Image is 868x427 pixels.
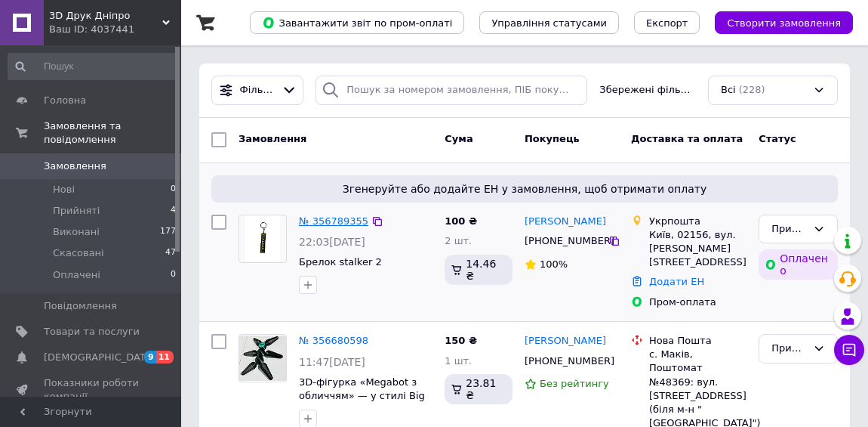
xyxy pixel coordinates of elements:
[53,246,104,260] span: Скасовані
[445,133,472,144] span: Cума
[171,268,176,282] span: 0
[299,256,382,268] a: Брелок stalker 2
[649,276,704,287] a: Додати ЕН
[44,159,106,173] span: Замовлення
[721,83,736,97] span: Всі
[160,225,176,239] span: 177
[240,83,275,97] span: Фільтри
[239,334,287,382] a: Фото товару
[649,334,746,348] div: Нова Пошта
[599,83,696,97] span: Збережені фільтри:
[262,16,452,29] span: Завантажити звіт по пром-оплаті
[771,341,807,357] div: Прийнято
[239,133,306,144] span: Замовлення
[479,11,619,34] button: Управління статусами
[771,221,807,237] div: Прийнято
[44,325,140,339] span: Товари та послуги
[445,235,472,246] span: 2 шт.
[53,183,75,196] span: Нові
[53,225,100,239] span: Виконані
[53,268,100,282] span: Оплачені
[634,11,700,34] button: Експорт
[315,76,587,105] input: Пошук за номером замовлення, ПІБ покупця, номером телефону, Email, номером накладної
[217,181,832,196] span: Згенеруйте або додайте ЕН у замовлення, щоб отримати оплату
[239,215,287,263] a: Фото товару
[700,17,853,28] a: Створити замовлення
[759,133,796,144] span: Статус
[8,53,177,80] input: Пошук
[646,17,688,29] span: Експорт
[445,215,477,227] span: 100 ₴
[245,215,281,262] img: Фото товару
[49,23,181,36] div: Ваш ID: 4037441
[44,351,155,364] span: [DEMOGRAPHIC_DATA]
[156,351,174,364] span: 11
[171,183,176,196] span: 0
[44,299,117,313] span: Повідомлення
[299,335,368,346] a: № 356680598
[239,336,286,381] img: Фото товару
[299,215,368,227] a: № 356789355
[250,11,464,34] button: Завантажити звіт по пром-оплаті
[44,94,86,107] span: Головна
[759,249,838,280] div: Оплачено
[144,351,156,364] span: 9
[53,204,100,218] span: Прийняті
[525,215,606,229] a: [PERSON_NAME]
[445,374,512,404] div: 23.81 ₴
[522,231,608,251] div: [PHONE_NUMBER]
[715,11,853,34] button: Створити замовлення
[649,228,746,270] div: Київ, 02156, вул. [PERSON_NAME][STREET_ADDRESS]
[445,335,477,346] span: 150 ₴
[445,255,512,285] div: 14.46 ₴
[44,376,140,404] span: Показники роботи компанії
[834,335,864,365] button: Чат з покупцем
[299,356,365,368] span: 11:47[DATE]
[649,295,746,309] div: Пром-оплата
[540,258,568,270] span: 100%
[739,84,765,95] span: (228)
[727,17,841,29] span: Створити замовлення
[525,334,606,348] a: [PERSON_NAME]
[299,236,365,248] span: 22:03[DATE]
[165,246,176,260] span: 47
[44,119,181,147] span: Замовлення та повідомлення
[522,351,608,371] div: [PHONE_NUMBER]
[525,133,580,144] span: Покупець
[491,17,607,29] span: Управління статусами
[49,9,162,23] span: 3D Друк Дніпро
[649,215,746,228] div: Укрпошта
[540,378,609,389] span: Без рейтингу
[445,355,472,367] span: 1 шт.
[171,204,176,218] span: 4
[631,133,743,144] span: Доставка та оплата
